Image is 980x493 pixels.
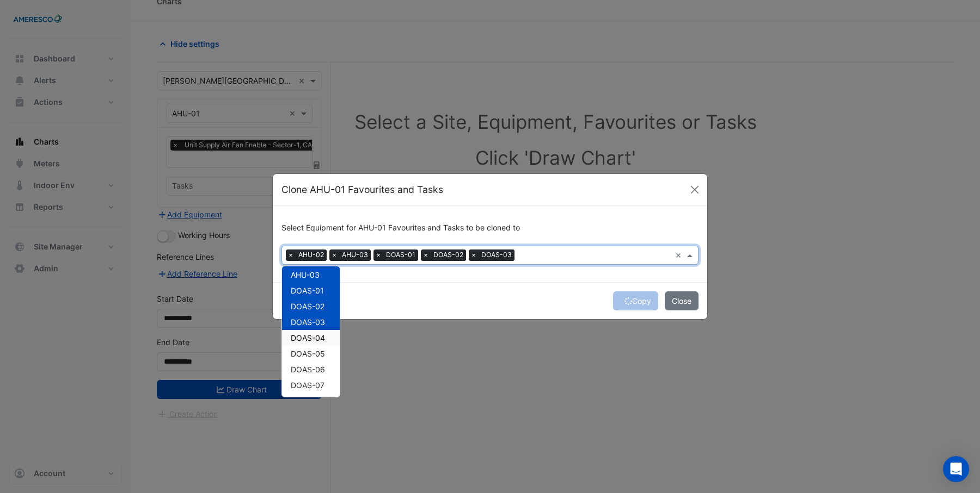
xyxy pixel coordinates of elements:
span: DOAS-04 [291,333,325,342]
span: AHU-03 [291,270,320,279]
span: × [286,249,296,260]
span: DOAS-06 [291,365,325,374]
span: Clear [675,249,684,261]
span: × [421,249,431,260]
span: DOAS-02 [291,302,324,311]
span: DOAS-08 [291,396,325,405]
span: × [373,249,383,260]
div: Open Intercom Messenger [943,456,969,482]
span: × [329,249,339,260]
span: DOAS-03 [291,317,325,327]
span: × [469,249,479,260]
button: Close [687,182,703,198]
span: DOAS-07 [291,380,324,390]
span: DOAS-02 [431,249,466,260]
div: Options List [282,266,340,397]
span: DOAS-01 [383,249,418,260]
span: DOAS-01 [291,286,324,295]
h6: Select Equipment for AHU-01 Favourites and Tasks to be cloned to [281,223,699,233]
button: Close [665,291,699,310]
span: AHU-03 [339,249,371,260]
span: DOAS-05 [291,349,325,358]
h5: Clone AHU-01 Favourites and Tasks [281,183,443,197]
span: DOAS-03 [479,249,514,260]
span: AHU-02 [296,249,327,260]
